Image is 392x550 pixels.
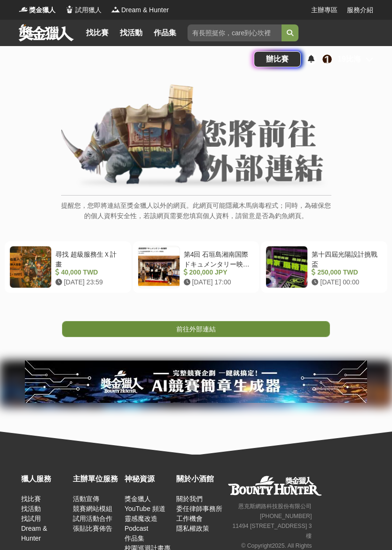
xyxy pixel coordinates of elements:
[232,523,312,539] small: 11494 [STREET_ADDRESS] 3 樓
[150,26,180,39] a: 作品集
[55,250,123,267] div: 尋找 超級服務生Ｘ計畫
[73,473,120,485] div: 主辦單位服務
[176,495,203,503] a: 關於我們
[133,241,259,293] a: 第4回 石垣島湘南国際ドキュメンタリー映画祭 作品募集 :第4屆石垣島湘南國際紀錄片電影節作品徵集 200,000 JPY [DATE] 17:00
[125,534,144,542] a: 作品集
[61,84,331,190] img: External Link Banner
[260,513,312,519] small: [PHONE_NUMBER]
[21,525,47,542] a: Dream & Hunter
[73,525,112,532] a: 張貼比賽佈告
[337,54,361,65] div: 19比海
[176,325,216,333] span: 前往外部連結
[176,515,203,522] a: 工作機會
[176,473,223,485] div: 關於小酒館
[125,473,172,485] div: 神秘資源
[312,277,379,287] div: [DATE] 00:00
[73,495,99,503] a: 活動宣傳
[55,277,123,287] div: [DATE] 23:59
[238,503,312,510] small: 恩克斯網路科技股份有限公司
[5,241,131,293] a: 尋找 超級服務生Ｘ計畫 40,000 TWD [DATE] 23:59
[311,5,337,15] a: 主辦專區
[21,505,41,512] a: 找活動
[125,515,157,532] a: 靈感魔改造 Podcast
[176,525,209,532] a: 隱私權政策
[261,241,387,293] a: 第十四屆光陽設計挑戰盃 250,000 TWD [DATE] 00:00
[25,361,367,403] img: b5fcaa69-a3b2-4141-a489-382aac72181f.jpg
[121,5,169,15] span: Dream & Hunter
[347,5,373,15] a: 服務介紹
[82,26,112,39] a: 找比賽
[111,5,169,15] a: LogoDream & Hunter
[62,321,330,337] a: 前往外部連結
[21,515,41,522] a: 找試用
[73,515,112,522] a: 試用活動合作
[111,5,120,14] img: Logo
[188,24,282,41] input: 有長照挺你，care到心坎裡！青春出手，拍出照顧 影音徵件活動
[176,505,222,512] a: 委任律師事務所
[55,267,123,277] div: 40,000 TWD
[321,54,333,65] div: 1
[312,267,379,277] div: 250,000 TWD
[61,200,331,231] p: 提醒您，您即將連結至獎金獵人以外的網頁。此網頁可能隱藏木馬病毒程式；同時，為確保您的個人資料安全性，若該網頁需要您填寫個人資料，請留意是否為釣魚網頁。
[65,5,102,15] a: Logo試用獵人
[184,250,251,267] div: 第4回 石垣島湘南国際ドキュメンタリー映画祭 作品募集 :第4屆石垣島湘南國際紀錄片電影節作品徵集
[254,51,301,67] a: 辦比賽
[21,495,41,503] a: 找比賽
[312,250,379,267] div: 第十四屆光陽設計挑戰盃
[19,5,28,14] img: Logo
[21,473,68,485] div: 獵人服務
[65,5,74,14] img: Logo
[29,5,55,15] span: 獎金獵人
[184,267,251,277] div: 200,000 JPY
[19,5,55,15] a: Logo獎金獵人
[73,505,112,512] a: 競賽網站模組
[75,5,102,15] span: 試用獵人
[125,495,165,512] a: 獎金獵人 YouTube 頻道
[116,26,146,39] a: 找活動
[184,277,251,287] div: [DATE] 17:00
